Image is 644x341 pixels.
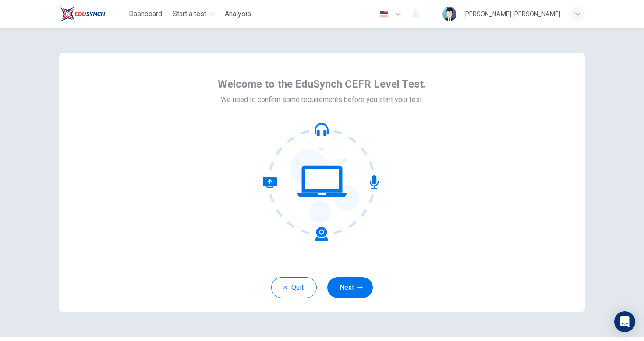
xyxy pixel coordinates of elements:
[59,5,105,23] img: EduSynch logo
[614,311,635,332] div: Open Intercom Messenger
[221,6,255,22] button: Analysis
[379,11,389,18] img: en
[221,6,255,22] div: You need a license to access this content
[225,9,251,19] span: Analysis
[464,9,560,19] div: [PERSON_NAME] [PERSON_NAME]
[327,277,373,298] button: Next
[271,277,317,298] button: Quit
[169,6,218,22] button: Start a test
[442,7,456,21] img: Profile picture
[221,95,423,105] span: We need to confirm some requirements before you start your test.
[218,77,426,91] span: Welcome to the EduSynch CEFR Level Test.
[173,9,206,19] span: Start a test
[125,6,166,22] button: Dashboard
[59,5,125,23] a: EduSynch logo
[129,9,162,19] span: Dashboard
